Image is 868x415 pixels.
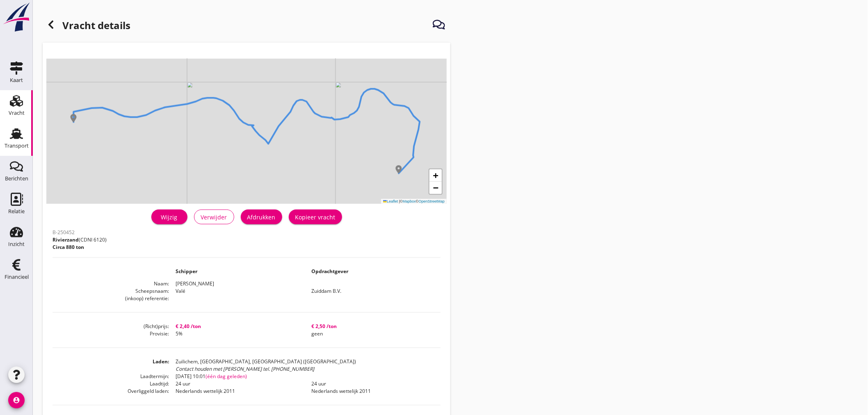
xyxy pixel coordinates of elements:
[5,274,29,280] div: Financieel
[247,213,276,221] div: Afdrukken
[194,210,234,224] button: Verwijder
[433,182,439,193] span: −
[69,114,78,122] img: Marker
[158,213,181,221] div: Wijzig
[53,280,169,287] dt: Naam
[305,268,441,275] dd: Opdrachtgever
[399,199,400,203] span: |
[8,392,25,408] i: account_circle
[305,388,441,395] dd: Nederlands wettelijk 2011
[305,287,441,295] dd: Zuiddam B.V.
[169,323,305,330] dd: € 2,40 /ton
[169,380,305,388] dd: 24 uur
[53,373,169,380] dt: Laadtermijn
[53,236,79,243] span: Rivierzand
[169,373,441,380] dd: [DATE] 10:01
[383,199,398,203] a: Leaflet
[169,358,441,373] dd: Zuilichem, [GEOGRAPHIC_DATA], [GEOGRAPHIC_DATA] ([GEOGRAPHIC_DATA])
[305,380,441,388] dd: 24 uur
[169,268,305,275] dd: Schipper
[53,287,169,295] dt: Scheepsnaam
[53,388,169,395] dt: Overliggeld laden
[206,373,247,380] span: (één dag geleden)
[53,358,169,373] dt: Laden
[169,287,305,295] dd: Valé
[53,330,169,337] dt: Provisie
[53,380,169,388] dt: Laadtijd
[295,213,336,221] div: Kopieer vracht
[169,280,441,287] dd: [PERSON_NAME]
[305,330,441,337] dd: geen
[151,210,187,224] a: Wijzig
[418,199,445,203] a: OpenStreetMap
[43,16,130,36] h1: Vracht details
[433,170,439,180] span: +
[8,209,25,214] div: Relatie
[429,182,442,194] a: Zoom out
[395,165,403,173] img: Marker
[53,323,169,330] dt: (Richt)prijs
[381,199,447,204] div: © ©
[53,229,75,236] span: B-250452
[429,169,442,182] a: Zoom in
[169,330,305,337] dd: 5%
[403,199,416,203] a: Mapbox
[53,295,169,302] dt: (inkoop) referentie
[53,236,107,244] p: (CDNI 6120)
[8,242,25,247] div: Inzicht
[2,2,31,32] img: logo-small.a267ee39.svg
[176,365,441,373] div: Contact houden met [PERSON_NAME] tel. [PHONE_NUMBER]
[169,388,305,395] dd: Nederlands wettelijk 2011
[53,244,107,251] p: Circa 880 ton
[305,323,441,330] dd: € 2,50 /ton
[9,110,25,116] div: Vracht
[5,143,29,148] div: Transport
[10,78,23,83] div: Kaart
[289,210,342,224] button: Kopieer vracht
[241,210,282,224] button: Afdrukken
[201,213,227,221] div: Verwijder
[5,176,28,181] div: Berichten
